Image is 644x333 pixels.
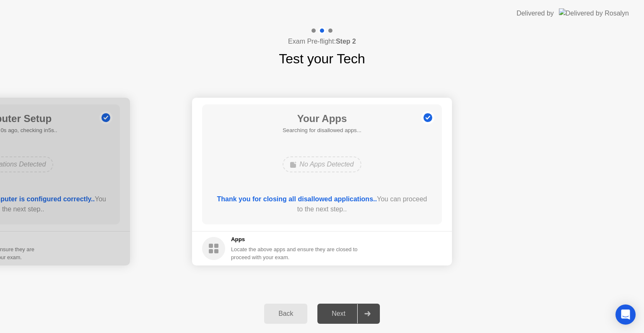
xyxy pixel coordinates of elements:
[283,126,361,135] h5: Searching for disallowed apps...
[267,310,305,317] div: Back
[336,38,356,45] b: Step 2
[283,111,361,126] h1: Your Apps
[517,8,554,18] div: Delivered by
[231,245,358,261] div: Locate the above apps and ensure they are closed to proceed with your exam.
[279,49,365,69] h1: Test your Tech
[559,8,629,18] img: Delivered by Rosalyn
[615,304,636,325] div: Open Intercom Messenger
[288,36,356,47] h4: Exam Pre-flight:
[320,310,357,317] div: Next
[317,304,380,324] button: Next
[283,156,361,172] div: No Apps Detected
[217,195,377,203] b: Thank you for closing all disallowed applications..
[231,235,358,244] h5: Apps
[264,304,307,324] button: Back
[214,194,430,214] div: You can proceed to the next step..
